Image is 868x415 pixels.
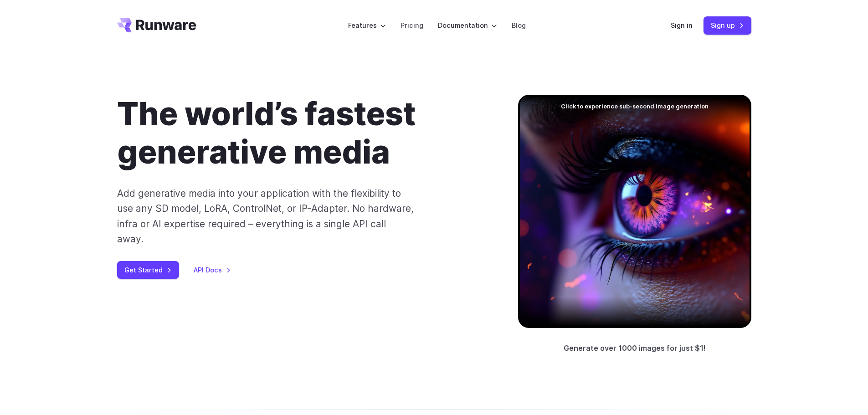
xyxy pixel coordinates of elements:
[117,95,489,171] h1: The world’s fastest generative media
[117,186,415,246] p: Add generative media into your application with the flexibility to use any SD model, LoRA, Contro...
[194,265,231,275] a: API Docs
[401,20,423,31] a: Pricing
[348,20,386,31] label: Features
[671,20,693,31] a: Sign in
[512,20,526,31] a: Blog
[704,16,751,34] a: Sign up
[438,20,497,31] label: Documentation
[117,18,196,32] a: Go to /
[117,261,179,279] a: Get Started
[564,343,706,354] p: Generate over 1000 images for just $1!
